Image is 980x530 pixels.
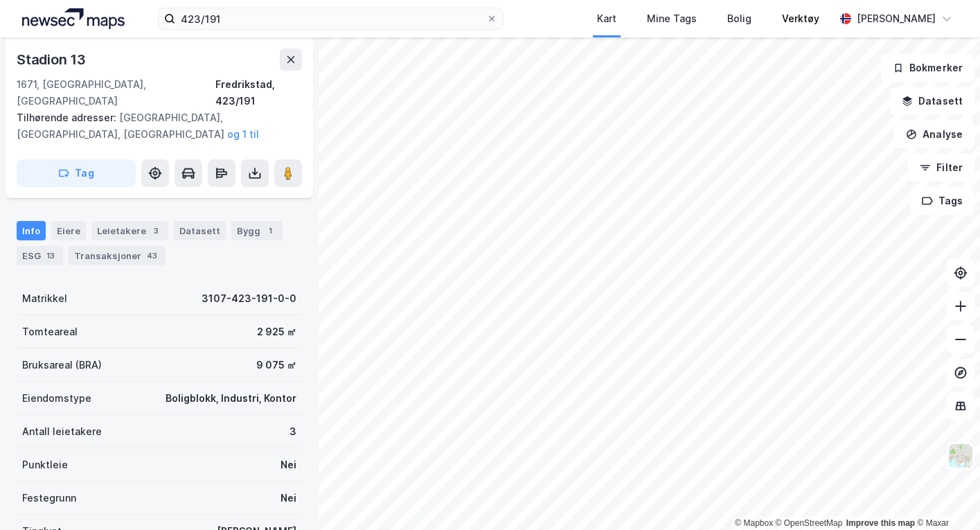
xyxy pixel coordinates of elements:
[256,357,296,373] div: 9 075 ㎡
[22,290,67,307] div: Matrikkel
[44,249,57,263] div: 13
[947,443,974,469] img: Z
[280,490,296,506] div: Nei
[22,390,91,407] div: Eiendomstype
[166,390,296,407] div: Boligblokk, Industri, Kontor
[22,324,78,340] div: Tomteareal
[174,221,226,240] div: Datasett
[17,221,46,240] div: Info
[890,87,974,115] button: Datasett
[289,423,296,440] div: 3
[894,121,974,148] button: Analyse
[22,357,102,373] div: Bruksareal (BRA)
[647,10,697,27] div: Mine Tags
[735,518,773,528] a: Mapbox
[22,423,102,440] div: Antall leietakere
[69,246,166,265] div: Transaksjoner
[17,112,119,123] span: Tilhørende adresser:
[51,221,86,240] div: Eiere
[857,10,936,27] div: [PERSON_NAME]
[727,10,751,27] div: Bolig
[911,463,980,530] iframe: Chat Widget
[782,10,819,27] div: Verktøy
[263,224,277,238] div: 1
[231,221,283,240] div: Bygg
[846,518,915,528] a: Improve this map
[910,187,974,215] button: Tags
[22,8,125,29] img: logo.a4113a55bc3d86da70a041830d287a7e.svg
[17,159,136,187] button: Tag
[144,249,160,263] div: 43
[257,324,296,340] div: 2 925 ㎡
[91,221,168,240] div: Leietakere
[776,518,843,528] a: OpenStreetMap
[202,290,296,307] div: 3107-423-191-0-0
[17,76,215,109] div: 1671, [GEOGRAPHIC_DATA], [GEOGRAPHIC_DATA]
[149,224,163,238] div: 3
[280,457,296,473] div: Nei
[22,490,76,506] div: Festegrunn
[17,246,63,265] div: ESG
[17,109,291,143] div: [GEOGRAPHIC_DATA], [GEOGRAPHIC_DATA], [GEOGRAPHIC_DATA]
[908,154,974,182] button: Filter
[215,76,302,109] div: Fredrikstad, 423/191
[175,8,485,29] input: Søk på adresse, matrikkel, gårdeiere, leietakere eller personer
[881,54,974,82] button: Bokmerker
[17,48,89,71] div: Stadion 13
[22,457,68,473] div: Punktleie
[597,10,616,27] div: Kart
